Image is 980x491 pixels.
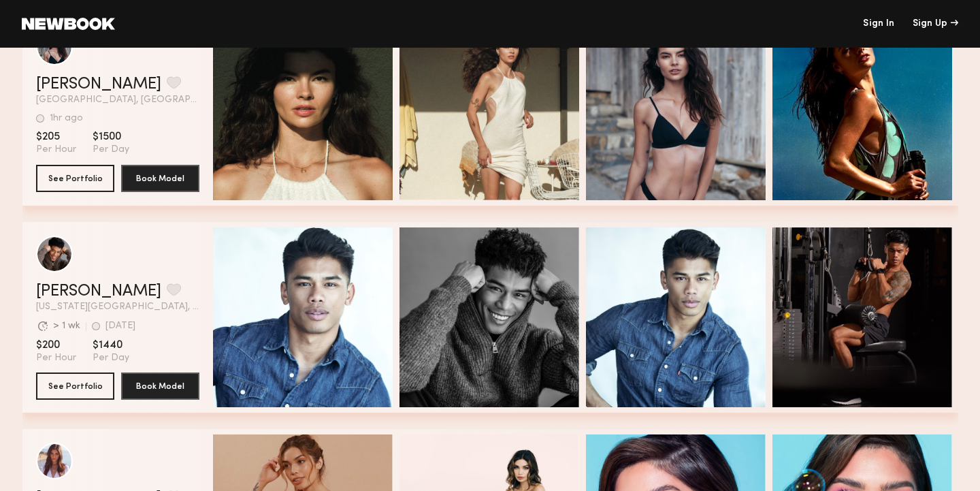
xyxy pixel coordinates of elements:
div: > 1 wk [53,321,80,331]
button: Book Model [121,373,199,400]
span: Per Hour [36,144,76,156]
span: [GEOGRAPHIC_DATA], [GEOGRAPHIC_DATA] [36,95,199,105]
span: Per Day [93,144,129,156]
span: [US_STATE][GEOGRAPHIC_DATA], [GEOGRAPHIC_DATA] [36,302,199,312]
div: 1hr ago [50,114,83,123]
button: See Portfolio [36,165,114,192]
button: Book Model [121,165,199,192]
a: [PERSON_NAME] [36,76,161,93]
span: $200 [36,338,76,352]
span: $1500 [93,130,129,144]
span: Per Hour [36,352,76,364]
div: [DATE] [105,321,135,331]
div: Sign Up [913,19,958,29]
span: Per Day [93,352,129,364]
span: $205 [36,130,76,144]
button: See Portfolio [36,373,114,400]
a: [PERSON_NAME] [36,283,161,300]
span: $1440 [93,338,129,352]
a: Sign In [863,19,894,29]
